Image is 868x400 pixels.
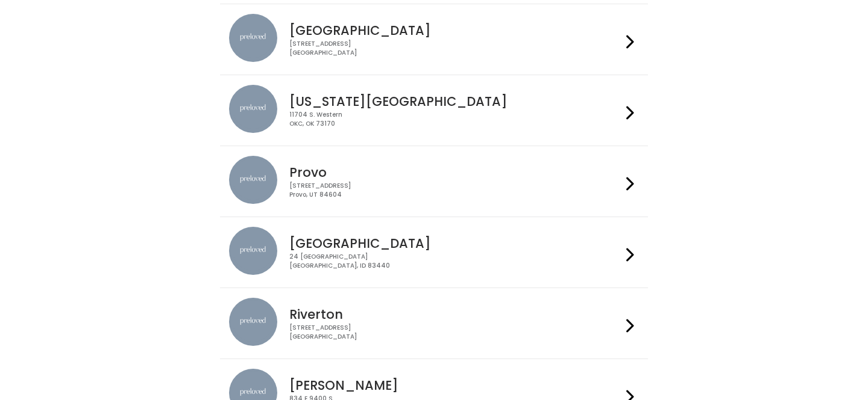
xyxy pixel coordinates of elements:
[229,298,638,349] a: preloved location Riverton [STREET_ADDRESS][GEOGRAPHIC_DATA]
[289,307,621,321] h4: Riverton
[289,236,621,250] h4: [GEOGRAPHIC_DATA]
[229,156,638,207] a: preloved location Provo [STREET_ADDRESS]Provo, UT 84604
[229,14,638,65] a: preloved location [GEOGRAPHIC_DATA] [STREET_ADDRESS][GEOGRAPHIC_DATA]
[289,165,621,179] h4: Provo
[229,85,277,133] img: preloved location
[289,23,621,37] h4: [GEOGRAPHIC_DATA]
[229,227,638,278] a: preloved location [GEOGRAPHIC_DATA] 24 [GEOGRAPHIC_DATA][GEOGRAPHIC_DATA], ID 83440
[289,40,621,57] div: [STREET_ADDRESS] [GEOGRAPHIC_DATA]
[229,14,277,62] img: preloved location
[229,156,277,204] img: preloved location
[289,253,621,270] div: 24 [GEOGRAPHIC_DATA] [GEOGRAPHIC_DATA], ID 83440
[289,378,621,392] h4: [PERSON_NAME]
[229,85,638,136] a: preloved location [US_STATE][GEOGRAPHIC_DATA] 11704 S. WesternOKC, OK 73170
[289,111,621,128] div: 11704 S. Western OKC, OK 73170
[229,227,277,275] img: preloved location
[289,324,621,341] div: [STREET_ADDRESS] [GEOGRAPHIC_DATA]
[229,298,277,346] img: preloved location
[289,94,621,108] h4: [US_STATE][GEOGRAPHIC_DATA]
[289,182,621,199] div: [STREET_ADDRESS] Provo, UT 84604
